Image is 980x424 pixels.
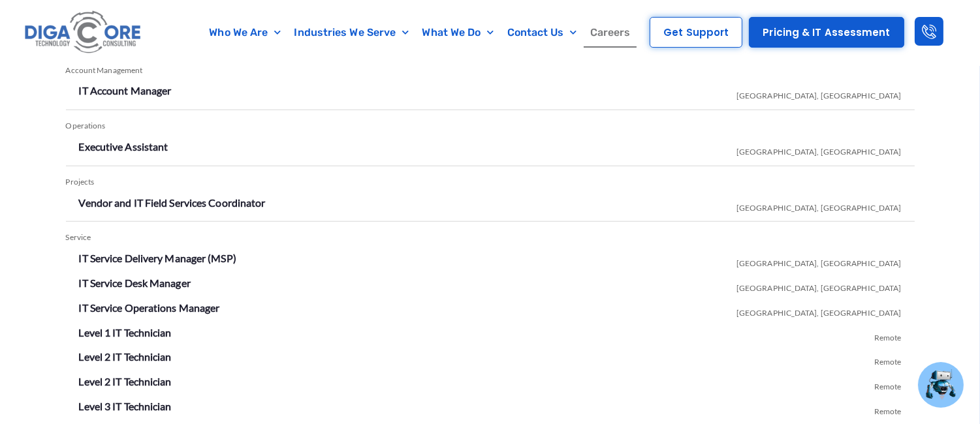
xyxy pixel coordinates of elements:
a: Level 2 IT Technician [79,375,172,387]
div: Operations [66,117,915,136]
span: [GEOGRAPHIC_DATA], [GEOGRAPHIC_DATA] [736,273,902,298]
nav: Menu [197,18,643,48]
a: Vendor and IT Field Services Coordinator [79,196,266,209]
span: [GEOGRAPHIC_DATA], [GEOGRAPHIC_DATA] [736,137,902,162]
a: Get Support [650,17,742,48]
img: Digacore logo 1 [22,7,145,59]
span: Get Support [663,27,729,37]
a: IT Service Desk Manager [79,277,191,289]
a: Executive Assistant [79,140,168,153]
div: Service [66,228,915,247]
div: Account Management [66,61,915,80]
a: Level 1 IT Technician [79,326,172,339]
span: Remote [874,323,902,348]
a: Industries We Serve [287,18,415,48]
span: Remote [874,372,902,397]
span: Remote [874,347,902,372]
a: IT Service Operations Manager [79,301,220,314]
span: [GEOGRAPHIC_DATA], [GEOGRAPHIC_DATA] [736,249,902,273]
a: What We Do [415,18,500,48]
a: Pricing & IT Assessment [749,17,904,48]
div: Projects [66,173,915,192]
a: IT Service Delivery Manager (MSP) [79,252,236,264]
span: Pricing & IT Assessment [763,27,890,37]
span: [GEOGRAPHIC_DATA], [GEOGRAPHIC_DATA] [736,193,902,218]
a: Level 2 IT Technician [79,350,172,363]
a: Level 3 IT Technician [79,400,172,412]
a: Careers [584,18,637,48]
a: Who We Are [202,18,287,48]
a: Contact Us [501,18,584,48]
span: [GEOGRAPHIC_DATA], [GEOGRAPHIC_DATA] [736,298,902,323]
span: Remote [874,397,902,421]
a: IT Account Manager [79,84,172,97]
span: [GEOGRAPHIC_DATA], [GEOGRAPHIC_DATA] [736,81,902,106]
